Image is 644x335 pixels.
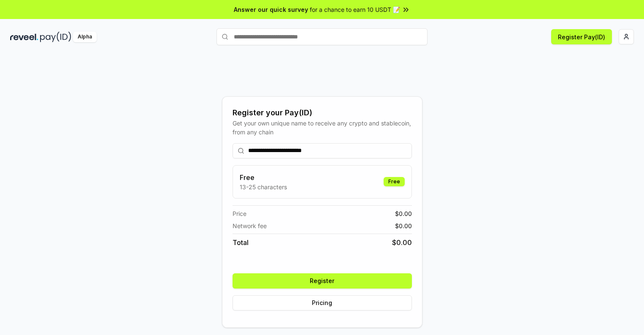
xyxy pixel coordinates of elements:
[10,32,38,42] img: reveel_dark
[384,177,405,186] div: Free
[233,273,412,289] button: Register
[240,172,287,182] h3: Free
[233,295,412,310] button: Pricing
[395,221,412,230] span: $ 0.00
[392,237,412,248] span: $ 0.00
[233,221,267,230] span: Network fee
[234,5,308,14] span: Answer our quick survey
[310,5,400,14] span: for a chance to earn 10 USDT 📝
[233,107,412,119] div: Register your Pay(ID)
[233,119,412,136] div: Get your own unique name to receive any crypto and stablecoin, from any chain
[395,209,412,218] span: $ 0.00
[240,182,287,191] p: 13-25 characters
[233,209,246,218] span: Price
[73,32,97,42] div: Alpha
[40,32,71,42] img: pay_id
[551,29,612,44] button: Register Pay(ID)
[233,237,249,248] span: Total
